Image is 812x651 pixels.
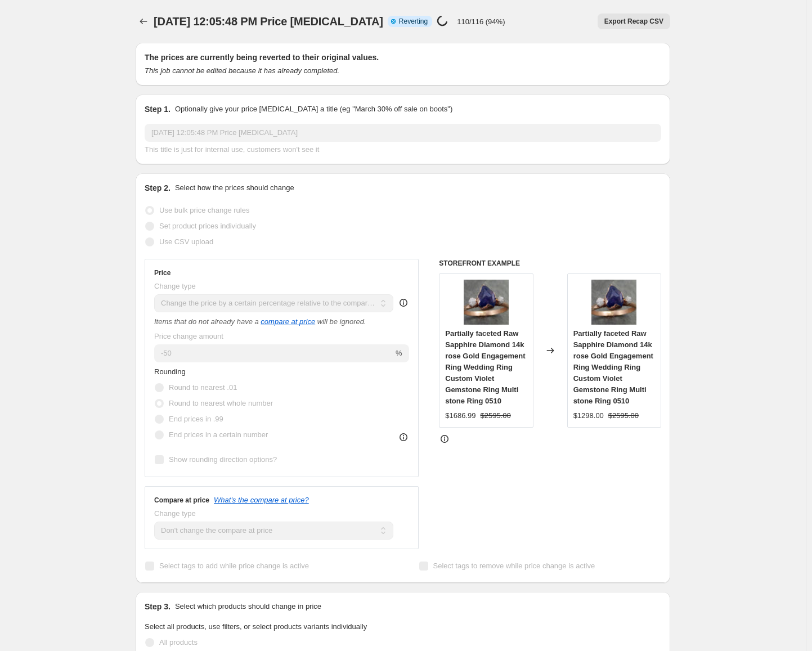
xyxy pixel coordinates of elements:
i: This job cannot be edited because it has already completed. [145,66,339,75]
p: Select how the prices should change [175,182,294,194]
span: Round to nearest .01 [169,383,237,392]
h2: Step 1. [145,104,171,115]
strike: $2595.00 [481,410,511,421]
strike: $2595.00 [608,410,639,421]
span: Select tags to remove while price change is active [433,562,595,570]
span: Round to nearest whole number [169,399,273,407]
i: will be ignored. [317,317,366,326]
span: [DATE] 12:05:48 PM Price [MEDICAL_DATA] [154,15,383,28]
i: Items that do not already have a [154,317,259,326]
span: Select tags to add while price change is active [159,562,309,570]
span: Partially faceted Raw Sapphire Diamond 14k rose Gold Engagement Ring Wedding Ring Custom Violet G... [573,329,653,405]
span: Show rounding direction options? [169,455,277,464]
button: compare at price [261,317,315,326]
button: Export Recap CSV [598,14,670,29]
img: 27576857108_80x.jpg [591,280,636,325]
div: $1686.99 [445,410,475,421]
span: Rounding [154,367,186,376]
span: Change type [154,282,196,290]
button: What's the compare at price? [214,496,309,504]
p: 110/116 (94%) [457,17,505,26]
div: $1298.00 [573,410,604,421]
span: Reverting [399,17,428,26]
span: End prices in .99 [169,415,223,423]
span: Use bulk price change rules [159,206,249,214]
span: Price change amount [154,332,223,340]
span: This title is just for internal use, customers won't see it [145,145,319,154]
input: -20 [154,344,393,362]
div: help [398,297,409,308]
h2: The prices are currently being reverted to their original values. [145,52,661,63]
span: All products [159,638,198,646]
span: Select all products, use filters, or select products variants individually [145,622,367,631]
input: 30% off holiday sale [145,124,661,142]
span: Use CSV upload [159,237,213,246]
h3: Compare at price [154,496,209,505]
p: Select which products should change in price [175,601,321,612]
span: Partially faceted Raw Sapphire Diamond 14k rose Gold Engagement Ring Wedding Ring Custom Violet G... [445,329,525,405]
h3: Price [154,268,171,277]
span: % [396,349,402,357]
span: Set product prices individually [159,222,256,230]
span: Export Recap CSV [604,17,663,26]
span: End prices in a certain number [169,430,268,439]
span: Change type [154,509,196,518]
button: Price change jobs [136,14,151,29]
p: Optionally give your price [MEDICAL_DATA] a title (eg "March 30% off sale on boots") [175,104,452,115]
img: 27576857108_80x.jpg [464,280,509,325]
h2: Step 3. [145,601,171,612]
h2: Step 2. [145,182,171,194]
h6: STOREFRONT EXAMPLE [439,259,661,268]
